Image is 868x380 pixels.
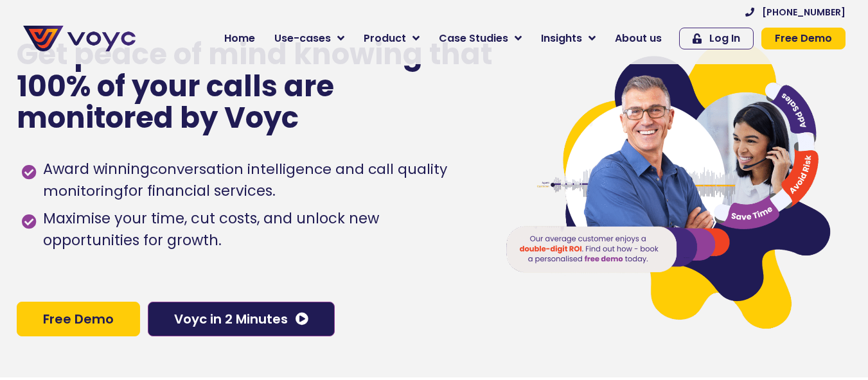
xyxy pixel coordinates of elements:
a: Case Studies [429,26,531,51]
a: Voyc in 2 Minutes [148,302,335,336]
span: Voyc in 2 Minutes [174,313,288,325]
h1: conversation intelligence and call quality monitoring [43,159,447,201]
a: [PHONE_NUMBER] [745,8,846,17]
span: Maximise your time, cut costs, and unlock new opportunities for growth. [40,208,479,252]
span: Log In [709,33,740,44]
a: Home [215,26,265,51]
a: Use-cases [265,26,354,51]
span: Use-cases [274,31,331,46]
a: About us [605,26,671,51]
span: About us [615,31,662,46]
a: Free Demo [761,28,846,49]
p: Get peace of mind knowing that 100% of your calls are monitored by Voyc [17,39,494,134]
span: Award winning for financial services. [40,159,479,202]
img: voyc-full-logo [23,26,136,51]
span: Free Demo [43,313,114,325]
span: Home [224,31,255,46]
span: Insights [541,31,582,46]
span: Case Studies [439,31,508,46]
a: Product [354,26,429,51]
a: Insights [531,26,605,51]
span: Free Demo [775,33,832,44]
a: Log In [679,28,754,49]
a: Free Demo [17,302,140,336]
span: [PHONE_NUMBER] [762,8,846,17]
span: Product [364,31,406,46]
